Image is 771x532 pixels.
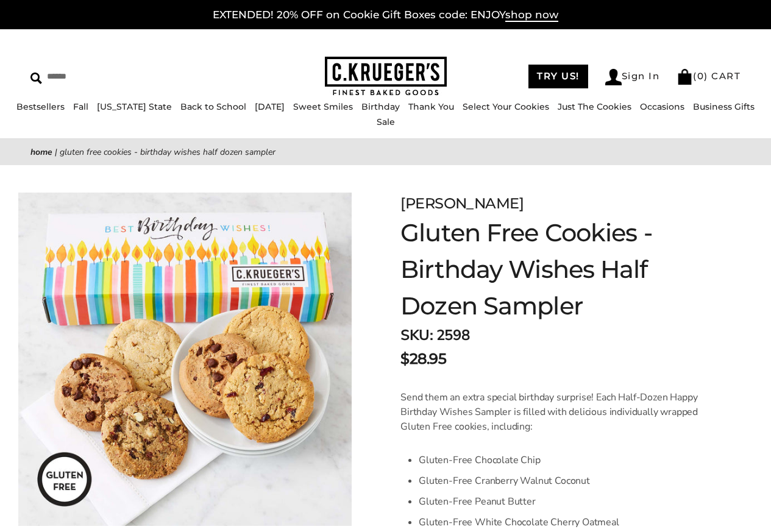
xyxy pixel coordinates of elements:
span: 0 [697,70,705,82]
a: Home [30,146,52,158]
a: Just The Cookies [558,101,631,112]
p: Send them an extra special birthday surprise! Each Half-Dozen Happy Birthday Wishes Sampler is fi... [400,390,710,434]
img: C.KRUEGER'S [325,57,447,96]
li: Gluten-Free Cranberry Walnut Coconut [419,470,710,491]
a: Sweet Smiles [293,101,353,112]
nav: breadcrumbs [30,145,741,159]
a: Business Gifts [693,101,755,112]
a: Bestsellers [16,101,65,112]
span: Gluten Free Cookies - Birthday Wishes Half Dozen Sampler [60,146,275,158]
li: Gluten-Free Peanut Butter [419,491,710,512]
div: [PERSON_NAME] [400,193,710,215]
a: Fall [73,101,88,112]
a: TRY US! [528,65,588,88]
a: [DATE] [255,101,285,112]
h1: Gluten Free Cookies - Birthday Wishes Half Dozen Sampler [400,215,710,324]
a: (0) CART [677,70,741,82]
img: Account [605,69,622,85]
span: shop now [505,9,558,22]
a: EXTENDED! 20% OFF on Cookie Gift Boxes code: ENJOYshop now [213,9,558,22]
a: Occasions [640,101,684,112]
a: Birthday [361,101,400,112]
strong: SKU: [400,325,433,345]
input: Search [30,67,193,86]
a: Sign In [605,69,660,85]
img: Search [30,73,42,84]
a: [US_STATE] State [97,101,172,112]
span: $28.95 [400,348,446,370]
a: Select Your Cookies [463,101,549,112]
a: Sale [377,116,395,127]
span: | [55,146,57,158]
a: Back to School [180,101,246,112]
span: 2598 [436,325,469,345]
img: Bag [677,69,693,85]
img: Gluten Free Cookies - Birthday Wishes Half Dozen Sampler [18,193,352,526]
li: Gluten-Free Chocolate Chip [419,450,710,470]
a: Thank You [408,101,454,112]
